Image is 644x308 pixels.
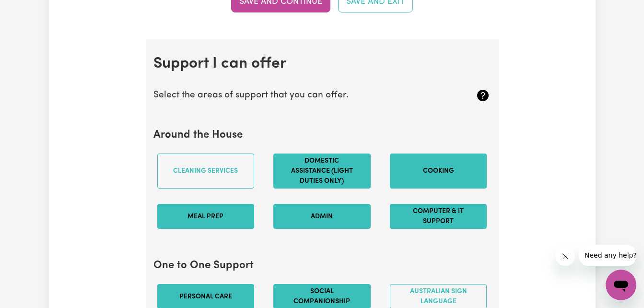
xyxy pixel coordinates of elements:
[153,260,491,272] h2: One to One Support
[273,204,371,229] button: Admin
[153,89,435,103] p: Select the areas of support that you can offer.
[390,154,487,189] button: Cooking
[157,154,255,189] button: Cleaning services
[390,204,487,229] button: Computer & IT Support
[6,7,58,14] span: Need any help?
[157,204,255,229] button: Meal prep
[273,154,371,189] button: Domestic assistance (light duties only)
[579,245,636,266] iframe: Message from company
[556,247,575,266] iframe: Close message
[153,55,491,73] h2: Support I can offer
[606,270,636,300] iframe: Button to launch messaging window
[153,129,491,142] h2: Around the House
